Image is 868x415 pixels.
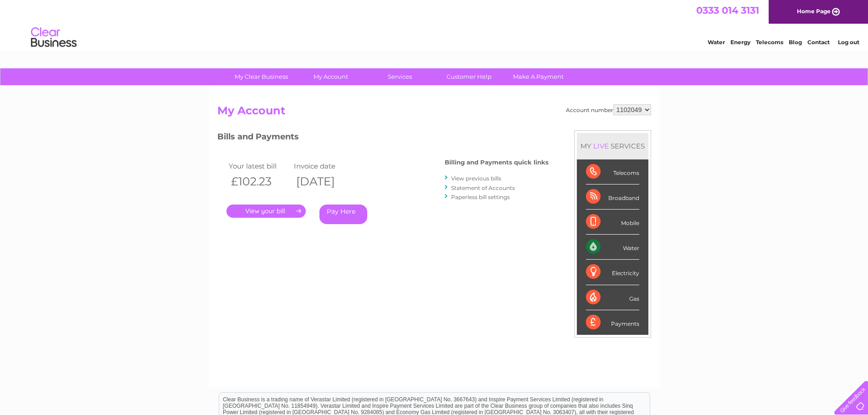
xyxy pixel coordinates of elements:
[219,5,650,44] div: Clear Business is a trading name of Verastar Limited (registered in [GEOGRAPHIC_DATA] No. 3667643...
[445,159,549,166] h4: Billing and Payments quick links
[696,5,759,16] a: 0333 014 3131
[586,310,639,335] div: Payments
[586,210,639,235] div: Mobile
[586,285,639,310] div: Gas
[217,130,549,146] h3: Bills and Payments
[838,39,859,46] a: Log out
[807,39,830,46] a: Contact
[566,104,651,115] div: Account number
[501,68,576,85] a: Make A Payment
[586,260,639,285] div: Electricity
[451,194,510,200] a: Paperless bill settings
[319,205,367,224] a: Pay Here
[789,39,802,46] a: Blog
[577,133,648,159] div: MY SERVICES
[217,104,651,122] h2: My Account
[292,160,357,172] td: Invoice date
[708,39,725,46] a: Water
[591,142,611,150] div: LIVE
[451,184,515,191] a: Statement of Accounts
[226,205,306,218] a: .
[431,68,507,85] a: Customer Help
[756,39,783,46] a: Telecoms
[31,24,77,51] img: logo.png
[586,184,639,210] div: Broadband
[730,39,750,46] a: Energy
[451,175,501,182] a: View previous bills
[586,159,639,184] div: Telecoms
[362,68,437,85] a: Services
[586,235,639,260] div: Water
[226,160,292,172] td: Your latest bill
[224,68,299,85] a: My Clear Business
[226,172,292,191] th: £102.23
[292,172,357,191] th: [DATE]
[293,68,368,85] a: My Account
